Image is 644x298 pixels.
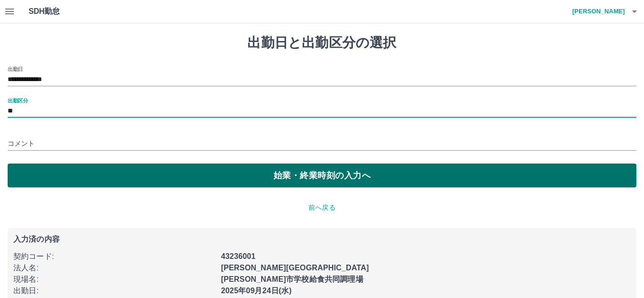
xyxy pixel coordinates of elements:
h1: 出勤日と出勤区分の選択 [8,35,636,51]
label: 出勤区分 [8,97,28,104]
p: 契約コード : [13,251,215,262]
p: 入力済の内容 [13,236,631,243]
label: 出勤日 [8,65,23,72]
b: [PERSON_NAME]市学校給食共同調理場 [221,275,363,283]
p: 前へ戻る [8,203,636,213]
b: 43236001 [221,252,255,260]
button: 始業・終業時刻の入力へ [8,164,636,187]
b: [PERSON_NAME][GEOGRAPHIC_DATA] [221,264,369,272]
p: 法人名 : [13,262,215,274]
p: 出勤日 : [13,285,215,297]
b: 2025年09月24日(水) [221,287,292,295]
p: 現場名 : [13,274,215,285]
